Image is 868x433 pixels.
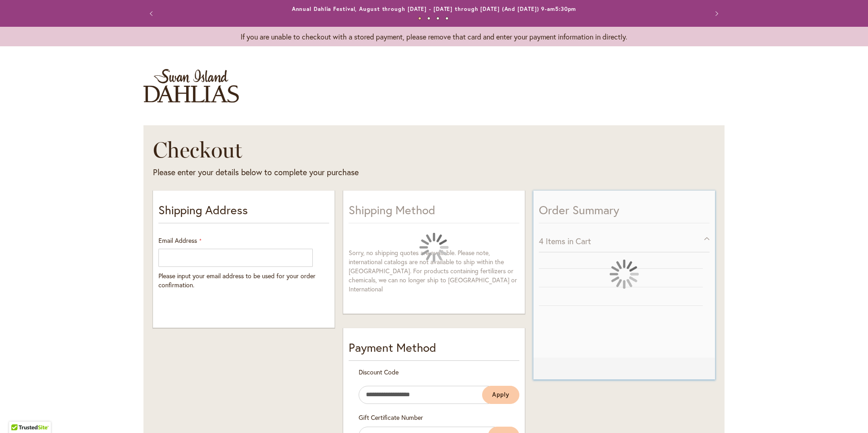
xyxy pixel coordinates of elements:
a: store logo [143,69,239,103]
span: Discount Code [359,368,399,376]
span: Please input your email address to be used for your order confirmation. [158,271,316,289]
button: 2 of 4 [427,17,430,20]
h1: Checkout [153,136,552,163]
span: Email Address [158,236,197,245]
button: 1 of 4 [418,17,421,20]
p: Shipping Address [158,202,329,223]
img: Loading... [610,260,639,289]
div: Payment Method [349,339,519,361]
div: Please enter your details below to complete your purchase [153,167,552,178]
img: Loading... [419,233,449,262]
button: Apply [482,386,519,404]
button: 4 of 4 [445,17,449,20]
button: Next [706,5,725,23]
p: If you are unable to checkout with a stored payment, please remove that card and enter your payme... [143,31,725,42]
button: 3 of 4 [436,17,439,20]
iframe: Launch Accessibility Center [7,401,32,426]
span: Apply [492,391,509,399]
span: Gift Certificate Number [359,413,423,422]
a: Annual Dahlia Festival, August through [DATE] - [DATE] through [DATE] (And [DATE]) 9-am5:30pm [292,5,577,12]
button: Previous [143,5,162,23]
